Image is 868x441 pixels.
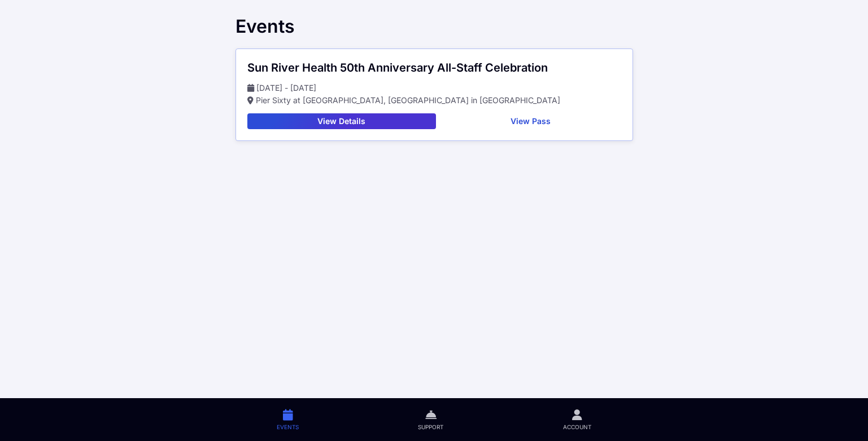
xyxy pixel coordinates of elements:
[563,423,591,431] span: Account
[418,423,443,431] span: Support
[247,82,621,94] p: [DATE] - [DATE]
[359,398,503,441] a: Support
[217,398,359,441] a: Events
[247,60,621,75] div: Sun River Health 50th Anniversary All-Staff Celebration
[503,398,651,441] a: Account
[440,113,621,129] button: View Pass
[247,113,436,129] button: View Details
[235,16,633,37] div: Events
[277,423,299,431] span: Events
[247,94,621,107] p: Pier Sixty at [GEOGRAPHIC_DATA], [GEOGRAPHIC_DATA] in [GEOGRAPHIC_DATA]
